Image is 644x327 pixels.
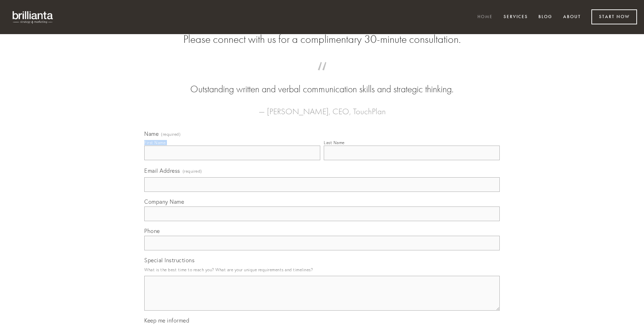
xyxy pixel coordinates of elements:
[144,265,500,274] p: What is the best time to reach you? What are your unique requirements and timelines?
[144,130,159,137] span: Name
[559,11,585,23] a: About
[534,11,557,23] a: Blog
[144,167,180,174] span: Email Address
[155,69,489,83] span: “
[499,11,532,23] a: Services
[144,317,189,324] span: Keep me informed
[155,69,489,96] blockquote: Outstanding written and verbal communication skills and strategic thinking.
[155,96,489,118] figcaption: — [PERSON_NAME], CEO, TouchPlan
[144,198,184,205] span: Company Name
[7,7,59,27] img: brillianta - research, strategy, marketing
[473,11,497,23] a: Home
[144,33,500,46] h2: Please connect with us for a complimentary 30-minute consultation.
[161,132,181,137] span: (required)
[144,257,194,264] span: Special Instructions
[591,9,637,24] a: Start Now
[144,140,166,145] div: First Name
[183,166,202,176] span: (required)
[324,140,345,145] div: Last Name
[144,227,160,234] span: Phone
